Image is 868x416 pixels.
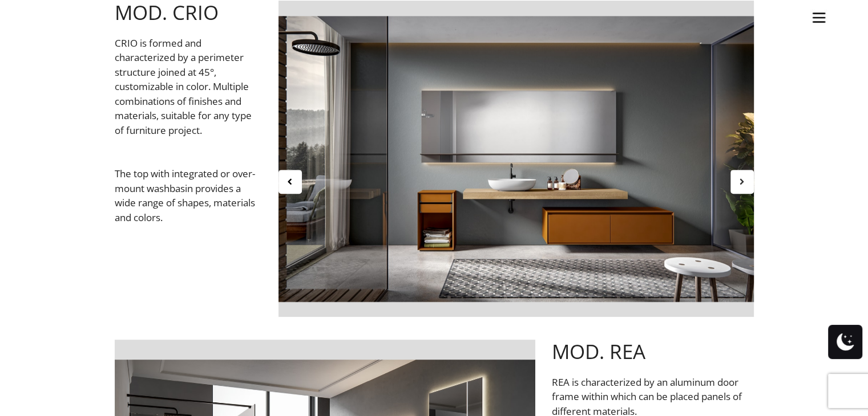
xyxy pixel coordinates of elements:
[552,338,645,365] span: MOD. REA
[115,167,255,224] span: The top with integrated or over-mount washbasin provides a wide range of shapes, materials and co...
[115,36,252,137] span: CRIO is formed and characterized by a perimeter structure joined at 45°, customizable in color. M...
[810,9,827,26] img: burger-menu-svgrepo-com-30x30.jpg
